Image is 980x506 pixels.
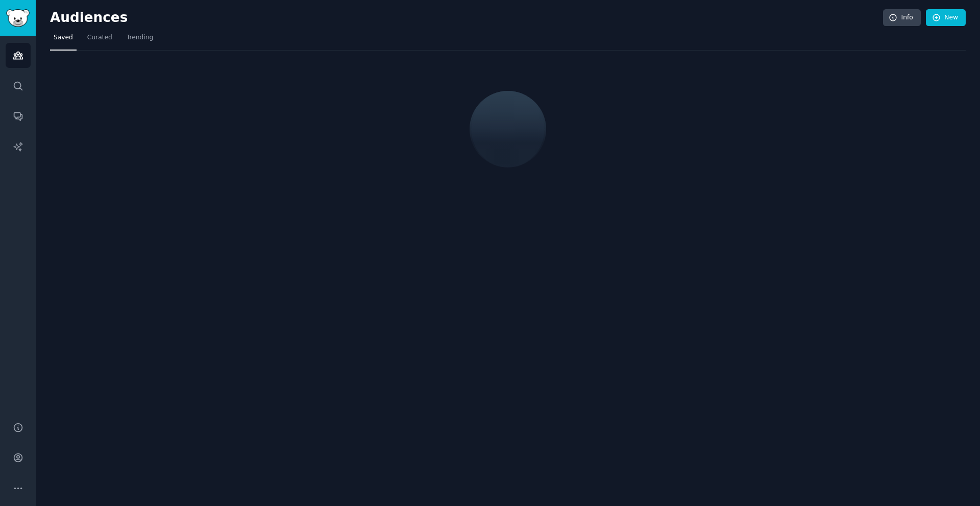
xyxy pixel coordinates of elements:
[127,33,153,42] span: Trending
[123,30,157,51] a: Trending
[84,30,116,51] a: Curated
[87,33,112,42] span: Curated
[883,9,921,27] a: Info
[54,33,73,42] span: Saved
[50,30,77,51] a: Saved
[6,9,30,27] img: GummySearch logo
[926,9,966,27] a: New
[50,10,883,26] h2: Audiences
